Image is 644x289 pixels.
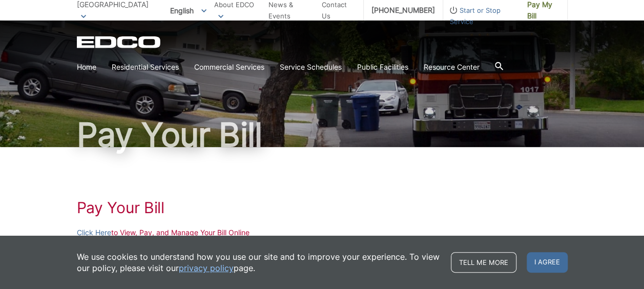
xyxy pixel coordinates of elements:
a: Click Here [77,227,111,238]
a: Resource Center [424,61,480,73]
span: English [162,2,214,19]
a: Service Schedules [280,61,342,73]
h1: Pay Your Bill [77,118,568,151]
a: EDCD logo. Return to the homepage. [77,36,162,48]
a: Tell me more [451,252,516,273]
a: Commercial Services [194,61,264,73]
span: I agree [527,252,568,273]
p: to View, Pay, and Manage Your Bill Online [77,227,568,238]
a: Public Facilities [357,61,408,73]
a: Residential Services [112,61,179,73]
a: Home [77,61,96,73]
h1: Pay Your Bill [77,198,568,217]
a: privacy policy [179,262,234,274]
p: We use cookies to understand how you use our site and to improve your experience. To view our pol... [77,251,441,274]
